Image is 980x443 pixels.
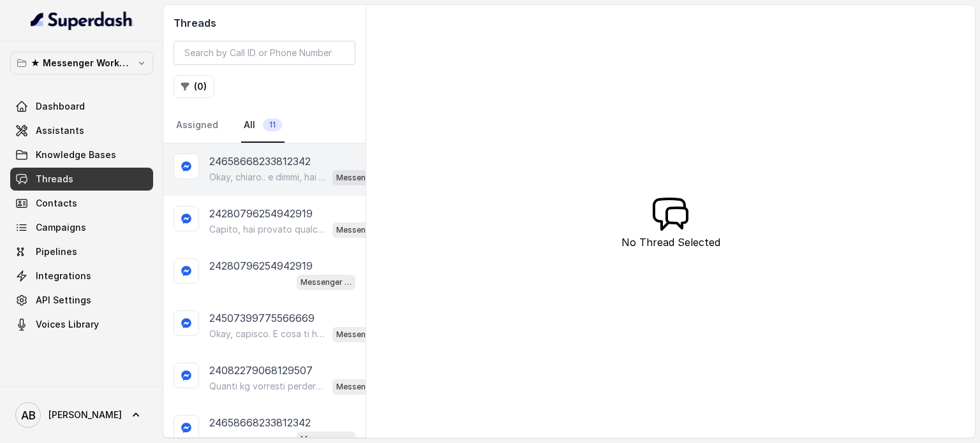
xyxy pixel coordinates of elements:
[31,10,133,31] img: light.svg
[209,258,313,273] p: 24280796254942919
[10,265,153,287] a: Integrations
[31,55,133,71] p: ★ Messenger Workspace
[48,409,122,421] span: [PERSON_NAME]
[336,224,387,236] p: Messenger Metodo FESPA v2
[10,168,153,191] a: Threads
[209,328,327,340] p: Okay, capisco. E cosa ti ha spinto a richiedere informazioni sul Metodo FESPA? Cos’è che ti ha in...
[36,221,86,234] span: Campaigns
[336,328,387,341] p: Messenger Metodo FESPA v2
[10,240,153,263] a: Pipelines
[36,294,91,307] span: API Settings
[10,95,153,118] a: Dashboard
[336,171,387,184] p: Messenger Metodo FESPA v2
[209,154,311,169] p: 24658668233812342
[174,15,355,31] h2: Threads
[36,245,77,258] span: Pipelines
[36,270,91,282] span: Integrations
[336,381,387,393] p: Messenger Metodo FESPA v2
[10,313,153,336] a: Voices Library
[36,149,116,161] span: Knowledge Bases
[209,363,313,378] p: 24082279068129507
[241,108,285,143] a: All11
[209,380,327,393] p: Quanti kg vorresti perdere o qual è il tuo obiettivo? 😊
[209,310,315,326] p: 24507399775566669
[10,397,153,433] a: [PERSON_NAME]
[10,289,153,312] a: API Settings
[174,108,221,143] a: Assigned
[209,415,311,430] p: 24658668233812342
[21,409,36,422] text: AB
[10,52,153,75] button: ★ Messenger Workspace
[36,318,99,331] span: Voices Library
[10,192,153,215] a: Contacts
[174,108,355,143] nav: Tabs
[209,223,327,236] p: Capito, hai provato qualcosa ma senza risultati soddisfacenti? Quali difficoltà hai incontrato co...
[174,41,355,65] input: Search by Call ID or Phone Number
[174,75,214,98] button: (0)
[209,206,313,221] p: 24280796254942919
[10,143,153,166] a: Knowledge Bases
[301,276,352,289] p: Messenger Metodo FESPA v2
[10,119,153,142] a: Assistants
[209,171,327,184] p: Okay, chiaro.. e dimmi, hai già provato qualcosa per perdere questi 10 kg?
[36,100,85,113] span: Dashboard
[36,197,77,210] span: Contacts
[621,235,720,250] p: No Thread Selected
[36,173,73,185] span: Threads
[36,124,84,137] span: Assistants
[10,216,153,239] a: Campaigns
[263,119,282,131] span: 11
